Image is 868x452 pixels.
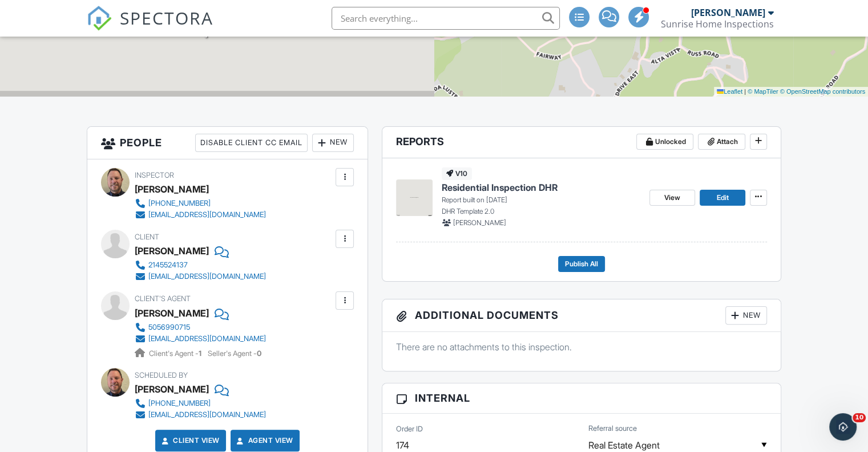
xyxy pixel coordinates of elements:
label: Order ID [396,424,423,434]
a: [EMAIL_ADDRESS][DOMAIN_NAME] [135,409,266,421]
a: [EMAIL_ADDRESS][DOMAIN_NAME] [135,333,266,345]
a: © OpenStreetMap contributors [780,88,865,95]
a: Agent View [235,435,293,446]
div: Disable Client CC Email [195,134,308,152]
span: Inspector [135,171,174,179]
div: [EMAIL_ADDRESS][DOMAIN_NAME] [148,210,266,219]
h3: People [87,127,368,159]
a: Client View [159,435,220,446]
span: Client [135,233,159,241]
div: [PERSON_NAME] [691,7,765,18]
div: New [312,134,354,152]
div: [PHONE_NUMBER] [148,199,211,208]
span: Scheduled By [135,371,188,379]
div: [PERSON_NAME] [135,181,209,198]
a: 2145524137 [135,259,266,271]
a: [PHONE_NUMBER] [135,398,266,409]
span: Seller's Agent - [208,349,261,358]
div: 5056990715 [148,323,190,332]
span: 10 [853,413,866,422]
a: [PHONE_NUMBER] [135,198,266,209]
span: Client's Agent [135,294,191,303]
iframe: Intercom live chat [829,413,857,441]
img: The Best Home Inspection Software - Spectora [87,6,112,31]
a: [EMAIL_ADDRESS][DOMAIN_NAME] [135,209,266,221]
a: © MapTiler [748,88,778,95]
a: [EMAIL_ADDRESS][DOMAIN_NAME] [135,271,266,282]
div: [EMAIL_ADDRESS][DOMAIN_NAME] [148,410,266,419]
div: [PERSON_NAME] [135,381,209,398]
div: [EMAIL_ADDRESS][DOMAIN_NAME] [148,272,266,281]
a: 5056990715 [135,322,266,333]
a: SPECTORA [87,15,213,39]
div: [PERSON_NAME] [135,242,209,259]
h3: Additional Documents [382,299,781,332]
div: [EMAIL_ADDRESS][DOMAIN_NAME] [148,334,266,343]
span: | [744,88,746,95]
input: Search everything... [332,7,560,30]
div: New [725,306,767,325]
div: [PHONE_NUMBER] [148,399,211,408]
strong: 1 [199,349,201,358]
div: Sunrise Home Inspections [661,18,774,30]
a: [PERSON_NAME] [135,305,209,322]
div: 2145524137 [148,261,188,270]
span: SPECTORA [120,6,213,30]
p: There are no attachments to this inspection. [396,341,767,353]
a: Leaflet [717,88,742,95]
strong: 0 [257,349,261,358]
span: Client's Agent - [149,349,203,358]
h3: Internal [382,383,781,413]
label: Referral source [588,423,637,434]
